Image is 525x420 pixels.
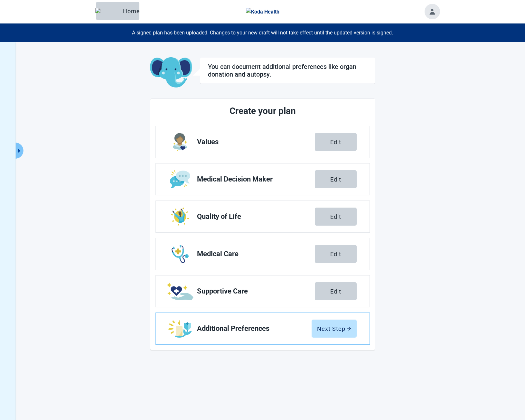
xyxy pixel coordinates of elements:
[180,104,346,118] h2: Create your plan
[330,251,341,257] div: Edit
[197,250,315,258] span: Medical Care
[150,57,192,88] img: Koda Elephant
[208,63,367,78] h1: You can document additional preferences like organ donation and autopsy.
[16,148,22,154] span: caret-right
[315,133,357,151] button: Edit
[315,245,357,263] button: Edit
[197,325,312,332] span: Additional Preferences
[101,8,134,14] div: Home
[330,176,341,182] div: Edit
[315,282,357,300] button: Edit
[347,326,351,331] span: arrow-right
[156,163,370,195] a: Edit Medical Decision Maker section
[197,138,315,146] span: Values
[156,275,370,307] a: Edit Supportive Care section
[96,2,139,20] button: ElephantHome
[156,238,370,270] a: Edit Medical Care section
[156,313,370,344] a: Edit Additional Preferences section
[246,8,279,16] img: Koda Health
[330,213,341,220] div: Edit
[315,170,357,188] button: Edit
[95,8,120,14] img: Elephant
[315,208,357,226] button: Edit
[156,201,370,232] a: Edit Quality of Life section
[317,325,351,332] div: Next Step
[156,126,370,158] a: Edit Values section
[312,320,357,338] button: Next Steparrow-right
[15,143,23,159] button: Expand menu
[197,287,315,295] span: Supportive Care
[86,57,440,350] main: Main content
[197,175,315,183] span: Medical Decision Maker
[425,4,440,19] button: Toggle account menu
[330,288,341,294] div: Edit
[197,213,315,220] span: Quality of Life
[330,139,341,145] div: Edit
